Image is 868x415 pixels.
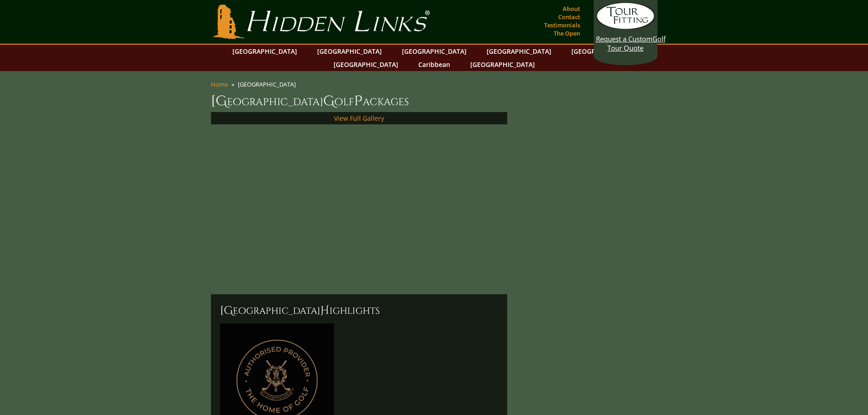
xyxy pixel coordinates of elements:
[323,92,334,110] span: G
[320,303,329,318] span: H
[482,45,556,58] a: [GEOGRAPHIC_DATA]
[238,80,299,88] li: [GEOGRAPHIC_DATA]
[211,92,657,110] h1: [GEOGRAPHIC_DATA] olf ackages
[397,45,471,58] a: [GEOGRAPHIC_DATA]
[228,45,302,58] a: [GEOGRAPHIC_DATA]
[551,27,582,40] a: The Open
[211,80,228,88] a: Home
[596,34,652,43] span: Request a Custom
[466,58,539,71] a: [GEOGRAPHIC_DATA]
[567,45,641,58] a: [GEOGRAPHIC_DATA]
[313,45,386,58] a: [GEOGRAPHIC_DATA]
[354,92,363,110] span: P
[542,19,582,31] a: Testimonials
[329,58,403,71] a: [GEOGRAPHIC_DATA]
[560,2,582,15] a: About
[334,114,384,123] a: View Full Gallery
[556,10,582,23] a: Contact
[220,303,498,318] h2: [GEOGRAPHIC_DATA] ighlights
[596,2,655,52] a: Request a CustomGolf Tour Quote
[414,58,455,71] a: Caribbean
